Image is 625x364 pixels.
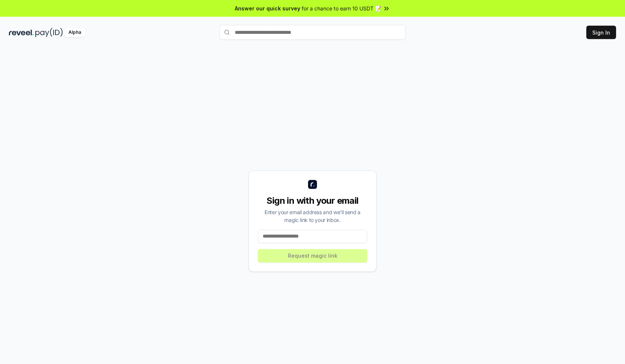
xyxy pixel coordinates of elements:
[258,195,367,207] div: Sign in with your email
[235,4,300,12] span: Answer our quick survey
[586,26,616,39] button: Sign In
[9,28,34,37] img: reveel_dark
[308,180,317,189] img: logo_small
[64,28,85,37] div: Alpha
[302,4,381,12] span: for a chance to earn 10 USDT 📝
[35,28,63,37] img: pay_id
[258,208,367,224] div: Enter your email address and we’ll send a magic link to your inbox.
